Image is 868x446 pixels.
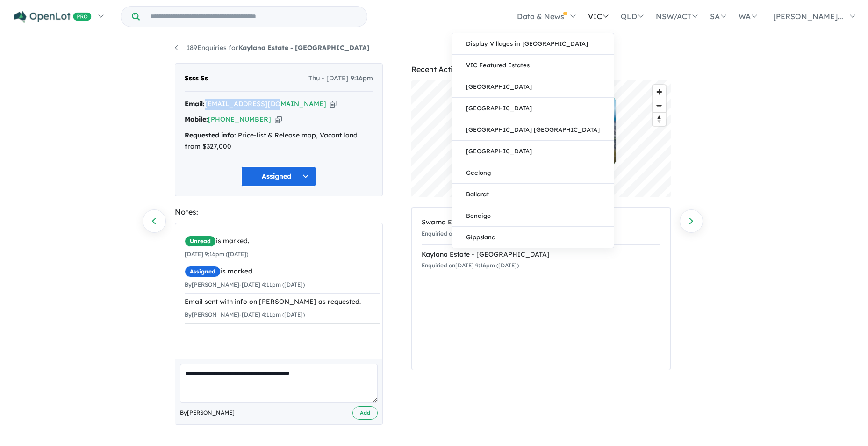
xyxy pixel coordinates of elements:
img: Openlot PRO Logo White [14,11,92,23]
span: Assigned [185,266,221,277]
a: OPENLOT CASHBACK 13 AVAILABLE Land for Sale Kaylana Estate - [GEOGRAPHIC_DATA] [476,96,616,166]
a: [GEOGRAPHIC_DATA] [452,141,614,162]
span: Zoom out [653,99,666,112]
span: Ssss Ss [185,73,208,84]
small: [DATE] 9:16pm ([DATE]) [185,251,248,258]
div: Price-list & Release map, Vacant land from $327,000 [185,130,373,152]
div: Kaylana Estate - [GEOGRAPHIC_DATA] [422,249,660,260]
a: Swarna Estate - [GEOGRAPHIC_DATA]Enquiried on[DATE] 10:08pm ([DATE]) [422,212,660,245]
div: Recent Activities: [411,63,671,76]
div: Swarna Estate - [GEOGRAPHIC_DATA] [422,217,660,228]
a: VIC Featured Estates [452,55,614,76]
input: Try estate name, suburb, builder or developer [142,7,365,27]
strong: Email: [185,100,205,108]
strong: Mobile: [185,115,208,123]
a: Bendigo [452,205,614,227]
small: Enquiried on [DATE] 10:08pm ([DATE]) [422,230,522,237]
canvas: Map [411,80,671,197]
span: Unread [185,236,216,247]
button: Assigned [241,166,316,187]
small: By [PERSON_NAME] - [DATE] 4:11pm ([DATE]) [185,311,305,318]
span: [PERSON_NAME]... [773,12,843,21]
a: [EMAIL_ADDRESS][DOMAIN_NAME] [205,100,326,108]
a: [GEOGRAPHIC_DATA] [452,98,614,119]
div: is marked. [185,266,380,277]
button: Copy [275,115,282,124]
button: Add [352,406,378,420]
a: [PHONE_NUMBER] [208,115,271,123]
button: Zoom in [653,85,666,99]
a: Display Villages in [GEOGRAPHIC_DATA] [452,33,614,55]
nav: breadcrumb [175,43,694,54]
a: [GEOGRAPHIC_DATA] [GEOGRAPHIC_DATA] [452,119,614,141]
a: Kaylana Estate - [GEOGRAPHIC_DATA]Enquiried on[DATE] 9:16pm ([DATE]) [422,244,660,277]
span: By [PERSON_NAME] [180,408,235,417]
span: Reset bearing to north [653,113,666,126]
a: Ballarat [452,184,614,205]
small: Enquiried on [DATE] 9:16pm ([DATE]) [422,262,519,269]
a: [GEOGRAPHIC_DATA] [452,76,614,98]
div: Notes: [175,206,383,218]
button: Zoom out [653,99,666,112]
a: 189Enquiries forKaylana Estate - [GEOGRAPHIC_DATA] [175,43,370,52]
button: Copy [330,99,337,109]
span: Thu - [DATE] 9:16pm [308,73,373,84]
a: Gippsland [452,227,614,248]
div: Email sent with info on [PERSON_NAME] as requested. [185,296,380,308]
button: Reset bearing to north [653,112,666,126]
div: is marked. [185,236,380,247]
strong: Requested info: [185,131,236,139]
a: Geelong [452,162,614,184]
small: By [PERSON_NAME] - [DATE] 4:11pm ([DATE]) [185,281,305,288]
strong: Kaylana Estate - [GEOGRAPHIC_DATA] [238,43,370,52]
